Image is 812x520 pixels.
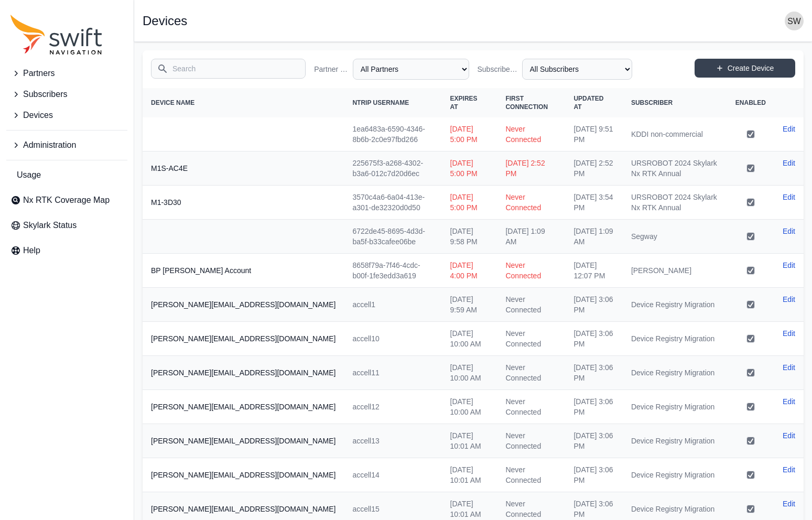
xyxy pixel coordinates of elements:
td: [DATE] 10:01 AM [442,424,497,458]
span: Administration [23,139,76,151]
td: [DATE] 9:58 PM [442,220,497,254]
td: Device Registry Migration [623,390,727,424]
td: [DATE] 3:06 PM [565,288,622,322]
label: Subscriber Name [478,64,518,74]
span: Help [23,244,40,257]
th: [PERSON_NAME][EMAIL_ADDRESS][DOMAIN_NAME] [143,356,344,390]
button: Administration [6,135,127,156]
td: 225675f3-a268-4302-b3a6-012c7d20d6ec [344,151,441,186]
td: [DATE] 10:00 AM [442,322,497,356]
a: Edit [783,499,795,509]
a: Edit [783,158,795,168]
th: Device Name [143,88,344,117]
td: Device Registry Migration [623,356,727,390]
td: accell13 [344,424,441,458]
a: Nx RTK Coverage Map [6,190,127,211]
td: [DATE] 1:09 AM [565,220,622,254]
td: Never Connected [497,186,565,220]
span: Devices [23,109,53,122]
select: Subscriber [522,59,632,80]
td: Never Connected [497,390,565,424]
td: Never Connected [497,254,565,288]
th: [PERSON_NAME][EMAIL_ADDRESS][DOMAIN_NAME] [143,322,344,356]
span: Nx RTK Coverage Map [23,194,110,207]
th: BP [PERSON_NAME] Account [143,254,344,288]
td: Never Connected [497,356,565,390]
td: Never Connected [497,288,565,322]
td: Never Connected [497,458,565,492]
select: Partner Name [353,59,469,80]
td: [DATE] 5:00 PM [442,151,497,186]
td: Device Registry Migration [623,288,727,322]
a: Help [6,240,127,261]
td: Segway [623,220,727,254]
td: [DATE] 9:51 PM [565,117,622,151]
td: 6722de45-8695-4d3d-ba5f-b33cafee06be [344,220,441,254]
td: [DATE] 5:00 PM [442,186,497,220]
th: [PERSON_NAME][EMAIL_ADDRESS][DOMAIN_NAME] [143,288,344,322]
td: 8658f79a-7f46-4cdc-b00f-1fe3edd3a619 [344,254,441,288]
td: [DATE] 3:06 PM [565,356,622,390]
td: URSROBOT 2024 Skylark Nx RTK Annual [623,151,727,186]
td: accell14 [344,458,441,492]
span: Updated At [573,95,603,111]
td: accell11 [344,356,441,390]
td: Never Connected [497,424,565,458]
a: Edit [783,464,795,475]
td: Never Connected [497,322,565,356]
td: Device Registry Migration [623,458,727,492]
a: Edit [783,260,795,270]
td: Device Registry Migration [623,424,727,458]
a: Edit [783,226,795,236]
th: [PERSON_NAME][EMAIL_ADDRESS][DOMAIN_NAME] [143,458,344,492]
a: Create Device [695,59,795,78]
td: [DATE] 3:06 PM [565,424,622,458]
span: Partners [23,67,55,80]
th: M1-3D30 [143,186,344,220]
th: NTRIP Username [344,88,441,117]
label: Partner Name [314,64,348,74]
a: Edit [783,192,795,202]
td: accell10 [344,322,441,356]
a: Edit [783,124,795,134]
th: [PERSON_NAME][EMAIL_ADDRESS][DOMAIN_NAME] [143,424,344,458]
td: [PERSON_NAME] [623,254,727,288]
td: [DATE] 10:00 AM [442,390,497,424]
td: 1ea6483a-6590-4346-8b6b-2c0e97fbd266 [344,117,441,151]
button: Partners [6,63,127,84]
td: [DATE] 2:52 PM [497,151,565,186]
td: [DATE] 3:54 PM [565,186,622,220]
td: URSROBOT 2024 Skylark Nx RTK Annual [623,186,727,220]
img: user photo [785,12,804,30]
a: Skylark Status [6,215,127,236]
td: [DATE] 1:09 AM [497,220,565,254]
td: Never Connected [497,117,565,151]
th: Subscriber [623,88,727,117]
button: Subscribers [6,84,127,105]
th: [PERSON_NAME][EMAIL_ADDRESS][DOMAIN_NAME] [143,390,344,424]
a: Edit [783,294,795,305]
td: Device Registry Migration [623,322,727,356]
td: 3570c4a6-6a04-413e-a301-de32320d0d50 [344,186,441,220]
td: accell12 [344,390,441,424]
span: Expires At [450,95,478,111]
td: [DATE] 2:52 PM [565,151,622,186]
span: Skylark Status [23,219,77,232]
th: Enabled [727,88,774,117]
td: [DATE] 12:07 PM [565,254,622,288]
a: Edit [783,396,795,407]
td: [DATE] 4:00 PM [442,254,497,288]
td: accell1 [344,288,441,322]
a: Edit [783,328,795,339]
span: First Connection [505,95,548,111]
td: [DATE] 10:01 AM [442,458,497,492]
span: Subscribers [23,88,67,101]
td: [DATE] 5:00 PM [442,117,497,151]
th: M1S-AC4E [143,151,344,186]
a: Usage [6,165,127,186]
button: Devices [6,105,127,126]
td: [DATE] 3:06 PM [565,458,622,492]
td: [DATE] 9:59 AM [442,288,497,322]
a: Edit [783,362,795,373]
td: [DATE] 10:00 AM [442,356,497,390]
